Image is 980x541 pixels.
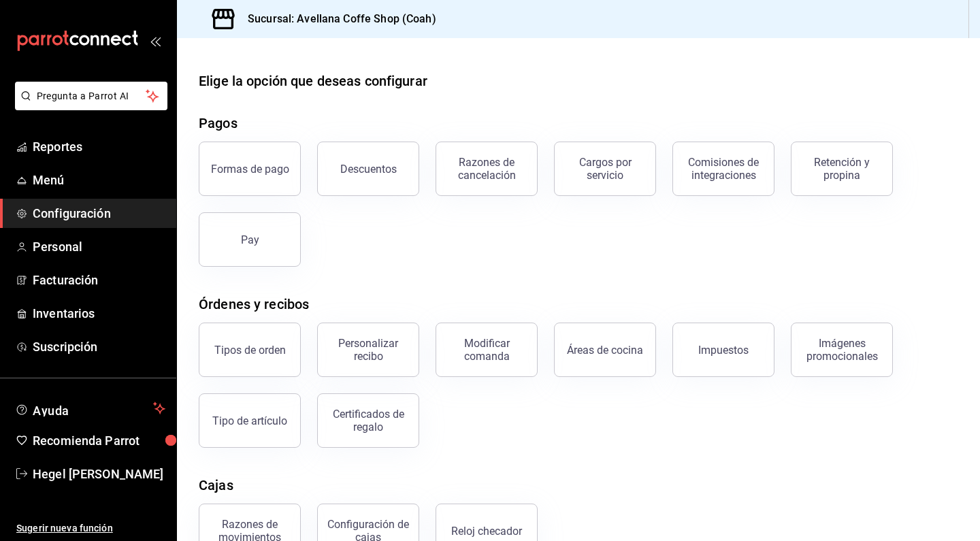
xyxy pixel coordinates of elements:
[567,344,643,357] div: Áreas de cocina
[212,414,287,427] div: Tipo de artículo
[554,142,656,196] button: Cargos por servicio
[33,465,165,483] span: Hegel [PERSON_NAME]
[37,89,146,103] span: Pregunta a Parrot AI
[681,156,766,182] div: Comisiones de integraciones
[15,82,167,110] button: Pregunta a Parrot AI
[33,338,165,356] span: Suscripción
[326,408,410,433] div: Certificados de regalo
[211,163,289,176] div: Formas de pago
[33,171,165,189] span: Menú
[33,137,165,156] span: Reportes
[237,11,436,27] h3: Sucursal: Avellana Coffe Shop (Coah)
[800,337,884,363] div: Imágenes promocionales
[199,113,238,133] div: Pagos
[33,271,165,289] span: Facturación
[199,212,301,267] button: Pay
[326,337,410,363] div: Personalizar recibo
[33,204,165,223] span: Configuración
[214,344,286,357] div: Tipos de orden
[698,344,749,357] div: Impuestos
[791,142,893,196] button: Retención y propina
[241,233,259,246] div: Pay
[33,431,165,450] span: Recomienda Parrot
[150,35,161,46] button: open_drawer_menu
[10,99,167,113] a: Pregunta a Parrot AI
[317,142,419,196] button: Descuentos
[317,393,419,448] button: Certificados de regalo
[199,475,233,495] div: Cajas
[33,237,165,256] span: Personal
[444,156,529,182] div: Razones de cancelación
[199,393,301,448] button: Tipo de artículo
[199,294,309,314] div: Órdenes y recibos
[199,323,301,377] button: Tipos de orden
[800,156,884,182] div: Retención y propina
[33,304,165,323] span: Inventarios
[791,323,893,377] button: Imágenes promocionales
[199,142,301,196] button: Formas de pago
[33,400,148,416] span: Ayuda
[436,323,538,377] button: Modificar comanda
[199,71,427,91] div: Elige la opción que deseas configurar
[436,142,538,196] button: Razones de cancelación
[672,142,774,196] button: Comisiones de integraciones
[444,337,529,363] div: Modificar comanda
[340,163,397,176] div: Descuentos
[451,525,522,538] div: Reloj checador
[672,323,774,377] button: Impuestos
[317,323,419,377] button: Personalizar recibo
[563,156,647,182] div: Cargos por servicio
[16,521,165,536] span: Sugerir nueva función
[554,323,656,377] button: Áreas de cocina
